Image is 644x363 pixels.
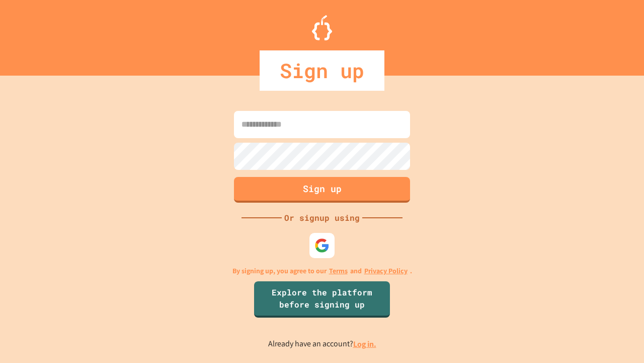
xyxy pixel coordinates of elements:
[353,339,376,349] a: Log in.
[232,266,412,276] p: By signing up, you agree to our and .
[364,266,408,276] a: Privacy Policy
[312,15,332,40] img: Logo.svg
[234,177,410,203] button: Sign up
[282,212,362,224] div: Or signup using
[260,50,384,91] div: Sign up
[329,266,348,276] a: Terms
[314,238,330,253] img: google-icon.svg
[268,338,376,350] p: Already have an account?
[254,281,390,318] a: Explore the platform before signing up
